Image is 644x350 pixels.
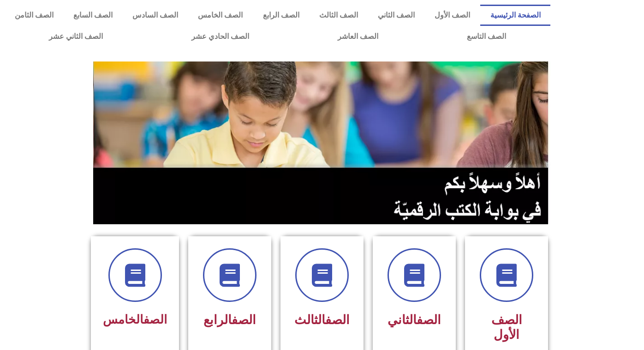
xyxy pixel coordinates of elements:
span: الرابع [203,313,256,327]
span: الخامس [103,313,167,326]
a: الصف الخامس [188,5,253,26]
a: الصف الثاني [368,5,425,26]
a: الصف الثامن [5,5,63,26]
a: الصف السادس [123,5,188,26]
a: الصف [417,313,441,327]
a: الصف الحادي عشر [147,26,293,47]
span: الصف الأول [491,313,522,342]
a: الصف [232,313,256,327]
span: الثالث [294,313,350,327]
a: الصف الرابع [253,5,309,26]
a: الصف التاسع [423,26,550,47]
a: الصف الأول [425,5,480,26]
a: الصف [143,313,167,326]
a: الصف السابع [63,5,122,26]
a: الصف الثالث [309,5,368,26]
a: الصف [325,313,350,327]
a: الصف العاشر [293,26,423,47]
span: الثاني [388,313,441,327]
a: الصف الثاني عشر [5,26,147,47]
a: الصفحة الرئيسية [480,5,550,26]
